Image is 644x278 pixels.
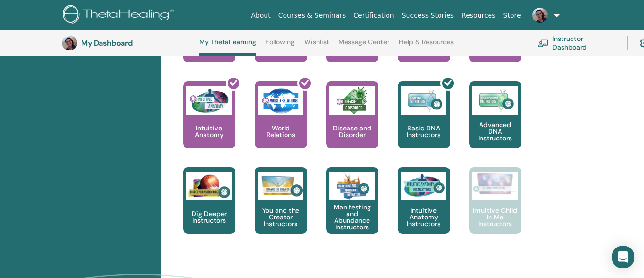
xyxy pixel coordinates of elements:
p: Intuitive Anatomy [183,125,235,138]
a: Dig Deeper Instructors Dig Deeper Instructors [183,167,235,253]
a: Intuitive Anatomy Intuitive Anatomy [183,81,235,167]
a: Intuitive Child In Me Instructors Intuitive Child In Me Instructors [469,167,521,253]
a: Following [266,38,295,53]
img: logo.png [63,5,177,26]
div: Open Intercom Messenger [612,246,634,268]
a: Basic DNA Instructors Basic DNA Instructors [398,81,450,167]
a: Manifesting and Abundance Instructors Manifesting and Abundance Instructors [326,167,378,253]
img: default.png [532,8,548,23]
a: Help & Resources [399,38,454,53]
img: Basic DNA Instructors [401,86,446,115]
a: World Relations World Relations [255,81,307,167]
p: Intuitive Anatomy Instructors [398,207,450,227]
p: You and the Creator Instructors [255,207,307,227]
img: Advanced DNA Instructors [472,86,518,115]
p: Basic DNA Instructors [398,125,450,138]
a: About [247,7,274,24]
img: Intuitive Anatomy [186,86,232,115]
a: Success Stories [398,7,458,24]
img: default.png [62,35,77,50]
a: Disease and Disorder Disease and Disorder [326,81,378,167]
a: Courses & Seminars [275,7,350,24]
a: Message Center [338,38,389,53]
img: Disease and Disorder [329,86,375,115]
p: Intuitive Child In Me Instructors [469,207,521,227]
a: Store [500,7,525,24]
a: Advanced DNA Instructors Advanced DNA Instructors [469,81,521,167]
img: You and the Creator Instructors [258,172,303,200]
img: World Relations [258,86,303,115]
a: Wishlist [304,38,329,53]
p: Advanced DNA Instructors [469,121,521,141]
img: Manifesting and Abundance Instructors [329,172,375,200]
p: Manifesting and Abundance Instructors [326,204,378,230]
a: Intuitive Anatomy Instructors Intuitive Anatomy Instructors [398,167,450,253]
a: My ThetaLearning [199,38,256,56]
a: You and the Creator Instructors You and the Creator Instructors [255,167,307,253]
a: Certification [349,7,398,24]
p: Dig Deeper Instructors [183,210,235,224]
p: World Relations [255,125,307,138]
a: Instructor Dashboard [538,32,616,53]
img: Intuitive Anatomy Instructors [401,172,446,200]
img: Intuitive Child In Me Instructors [472,172,518,195]
img: Dig Deeper Instructors [186,172,232,200]
a: Resources [458,7,500,24]
p: Disease and Disorder [326,125,378,138]
h3: My Dashboard [81,39,176,48]
img: chalkboard-teacher.svg [538,39,549,47]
